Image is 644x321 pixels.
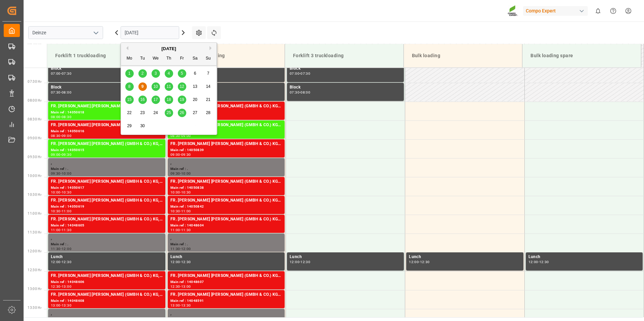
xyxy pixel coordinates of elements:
div: FR. [PERSON_NAME] [PERSON_NAME] (GMBH & CO.) KG, COMPO EXPERT Benelux N.V. [170,216,282,223]
div: - [299,260,300,263]
span: 23 [140,110,144,115]
div: Choose Friday, September 5th, 2025 [178,69,186,78]
div: 12:30 [300,260,310,263]
div: Main ref : 14050840 [170,129,282,134]
div: We [152,55,160,63]
span: 12:00 Hr [28,249,41,253]
button: Help Center [606,3,621,19]
span: 11:00 Hr [28,212,41,215]
div: Choose Saturday, September 13th, 2025 [191,82,199,91]
span: 12:30 Hr [28,268,41,272]
div: - [61,191,62,194]
div: 09:00 [62,134,71,137]
span: 09:30 Hr [28,155,41,159]
div: Choose Sunday, September 21st, 2025 [204,96,213,104]
div: 07:00 [290,72,299,75]
div: Choose Thursday, September 18th, 2025 [165,96,173,104]
div: Choose Wednesday, September 3rd, 2025 [152,69,160,78]
div: 12:30 [420,260,430,263]
span: 9 [141,84,144,89]
span: 10 [153,84,158,89]
div: - [61,72,62,75]
div: Main ref : 14048605 [51,223,163,228]
div: , [51,159,163,166]
div: Su [204,55,213,63]
span: 4 [168,71,170,76]
span: 11:30 Hr [28,230,41,234]
div: - [180,228,181,231]
div: FR. [PERSON_NAME] [PERSON_NAME] (GMBH & CO.) KG, COMPO EXPERT Benelux N.V. [51,178,163,185]
div: 12:30 [539,260,549,263]
div: Lunch [409,254,520,260]
span: 13:00 Hr [28,287,41,291]
button: Previous Month [124,46,128,50]
div: Tu [138,55,147,63]
div: Main ref : . [51,166,163,172]
div: FR. [PERSON_NAME] [PERSON_NAME] (GMBH & CO.) KG, COMPO EXPERT Benelux N.V. [51,103,163,110]
div: Fr [178,55,186,63]
div: Lunch [290,254,401,260]
div: 11:00 [170,228,180,231]
div: , [51,310,163,317]
div: Choose Tuesday, September 9th, 2025 [138,82,147,91]
div: Choose Monday, September 29th, 2025 [125,122,134,130]
div: - [61,91,62,94]
div: Lunch [170,254,282,260]
div: FR. [PERSON_NAME] [PERSON_NAME] (GMBH & CO.) KG, COMPO EXPERT Benelux N.V. [51,216,163,223]
div: Sa [191,55,199,63]
div: , [170,159,282,166]
div: Main ref : 14050617 [51,185,163,191]
div: 10:00 [181,172,191,175]
div: - [180,172,181,175]
span: 10:00 Hr [28,174,41,178]
span: 26 [180,110,184,115]
span: 29 [127,123,131,128]
div: 13:30 [181,304,191,307]
div: Lunch [528,254,640,260]
div: 12:00 [62,247,71,250]
span: 14 [206,84,210,89]
div: Choose Saturday, September 20th, 2025 [191,96,199,104]
div: Choose Sunday, September 7th, 2025 [204,69,213,78]
div: Block [51,65,163,72]
div: 11:00 [62,210,71,213]
div: - [180,304,181,307]
div: Main ref : 14050615 [51,147,163,153]
div: Block [51,84,163,91]
div: 07:30 [62,72,71,75]
div: 11:00 [181,210,191,213]
span: 22 [127,110,131,115]
div: - [180,285,181,288]
span: 10:30 Hr [28,193,41,197]
div: Choose Tuesday, September 2nd, 2025 [138,69,147,78]
span: 3 [155,71,157,76]
div: 09:30 [51,172,61,175]
div: 09:00 [51,153,61,156]
div: Bulk loading [409,49,517,62]
div: 12:30 [181,260,191,263]
div: 10:30 [62,191,71,194]
div: 12:00 [170,260,180,263]
div: Lunch [51,254,163,260]
div: Choose Wednesday, September 24th, 2025 [152,109,160,117]
div: 10:00 [51,191,61,194]
div: Main ref : 14048607 [170,279,282,285]
div: Choose Friday, September 19th, 2025 [178,96,186,104]
span: 13 [193,84,197,89]
div: Block [290,65,401,72]
div: 12:00 [181,247,191,250]
button: Compo Expert [523,4,590,17]
button: Next Month [210,46,214,50]
div: Main ref : 14048591 [170,298,282,304]
div: 13:00 [62,285,71,288]
div: Block [170,65,282,72]
div: 09:30 [62,153,71,156]
div: Th [165,55,173,63]
span: 1 [128,71,131,76]
div: Choose Monday, September 1st, 2025 [125,69,134,78]
div: Forklift 1 truckloading [53,49,160,62]
div: 11:30 [62,228,71,231]
div: Choose Sunday, September 14th, 2025 [204,82,213,91]
div: Main ref : 14050616 [51,129,163,134]
div: 10:00 [62,172,71,175]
